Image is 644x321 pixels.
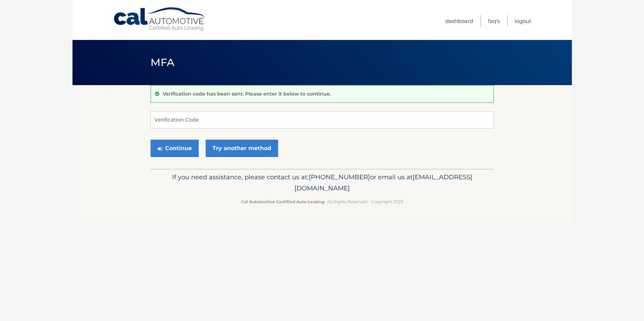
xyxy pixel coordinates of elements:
button: Continue [151,140,199,157]
a: Try another method [206,140,278,157]
p: - All Rights Reserved - Copyright 2025 [155,198,489,205]
span: [PHONE_NUMBER] [309,173,370,181]
a: Logout [515,15,531,27]
p: Verification code has been sent. Please enter it below to continue. [163,91,331,97]
span: MFA [151,56,175,69]
a: Cal Automotive [113,7,207,32]
span: [EMAIL_ADDRESS][DOMAIN_NAME] [294,173,472,192]
a: Dashboard [445,15,473,27]
input: Verification Code [151,111,494,129]
p: If you need assistance, please contact us at: or email us at [155,172,489,194]
a: FAQ's [488,15,500,27]
strong: Cal Automotive Certified Auto Leasing [241,199,324,204]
